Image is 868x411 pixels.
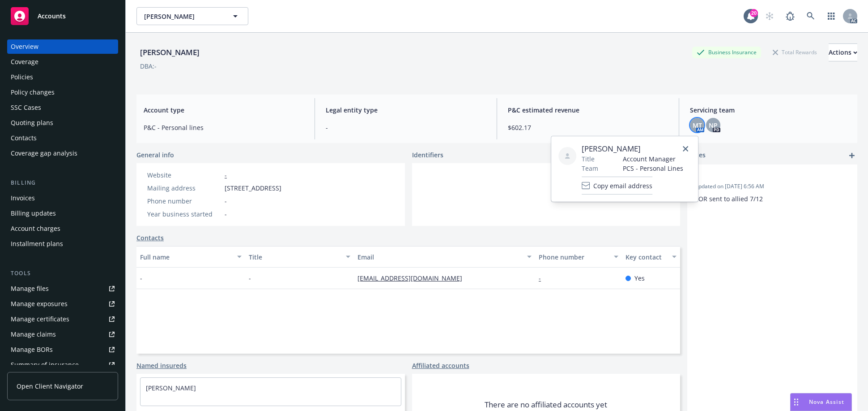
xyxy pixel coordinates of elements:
a: Manage exposures [7,297,118,311]
a: Manage BORs [7,342,118,357]
div: Business Insurance [692,47,761,58]
span: Title [582,154,595,164]
a: add [847,150,857,161]
span: PCS - Personal Lines [623,164,683,173]
span: - [225,209,227,219]
div: Coverage gap analysis [11,146,77,160]
a: SSC Cases [7,100,118,115]
div: Manage files [11,281,49,296]
button: Actions [829,43,857,61]
a: Affiliated accounts [412,361,469,370]
div: [PERSON_NAME] [136,47,203,58]
a: [PERSON_NAME] [146,384,196,392]
a: Report a Bug [781,7,799,25]
a: Manage files [7,281,118,296]
span: NP [709,121,718,130]
div: Invoices [11,191,35,205]
span: Account Manager [623,154,683,164]
a: Switch app [822,7,840,25]
div: Phone number [147,196,221,206]
a: Overview [7,39,118,54]
div: Drag to move [791,394,802,411]
button: Phone number [535,246,622,268]
a: close [680,143,691,154]
a: Billing updates [7,206,118,221]
a: Invoices [7,191,118,205]
div: Manage certificates [11,312,69,326]
div: Summary of insurance [11,358,79,372]
button: Nova Assist [790,393,852,411]
span: - [225,196,227,206]
div: Installment plans [11,237,63,251]
div: Policy changes [11,85,55,100]
button: Title [245,246,354,268]
a: Contacts [136,233,164,242]
div: Email [357,252,522,262]
div: Quoting plans [11,116,53,130]
div: DBA: - [140,61,157,71]
span: Account type [144,105,304,115]
a: Accounts [7,4,118,29]
a: Summary of insurance [7,358,118,372]
div: Key contact [625,252,667,262]
a: - [225,171,227,179]
a: Manage certificates [7,312,118,326]
div: Policies [11,70,33,84]
div: Full name [140,252,232,262]
div: Title [249,252,340,262]
a: [EMAIL_ADDRESS][DOMAIN_NAME] [357,274,469,282]
span: Accounts [38,13,66,20]
div: Total Rewards [768,47,821,58]
span: - [326,123,486,132]
div: Manage BORs [11,342,53,357]
a: Account charges [7,221,118,236]
div: Tools [7,269,118,278]
div: Year business started [147,209,221,219]
div: Manage claims [11,327,56,342]
span: General info [136,150,174,160]
div: Phone number [539,252,608,262]
span: - [140,273,142,283]
a: Installment plans [7,237,118,251]
div: Actions [829,44,857,61]
div: Contacts [11,131,37,145]
div: Billing [7,178,118,187]
a: Start snowing [761,7,779,25]
span: Servicing team [690,105,850,115]
div: -Updated on [DATE] 6:56 AMBOR sent to allied 7/12 [687,164,857,211]
a: Quoting plans [7,116,118,130]
div: Overview [11,39,38,54]
div: SSC Cases [11,100,41,115]
span: P&C - Personal lines [144,123,304,132]
button: [PERSON_NAME] [136,7,248,25]
div: Mailing address [147,183,221,193]
button: Copy email address [582,177,652,195]
span: MT [693,121,702,130]
span: BOR sent to allied 7/12 [694,195,763,203]
span: Copy email address [593,181,652,190]
a: Search [802,7,820,25]
span: Updated on [DATE] 6:56 AM [694,182,850,190]
span: There are no affiliated accounts yet [485,399,607,410]
a: Contacts [7,131,118,145]
div: Billing updates [11,206,56,221]
span: Yes [634,273,645,283]
a: Coverage [7,55,118,69]
a: Named insureds [136,361,187,370]
span: [PERSON_NAME] [582,143,683,154]
span: $602.17 [508,123,668,132]
a: - [539,274,548,282]
span: - [694,172,827,181]
span: [STREET_ADDRESS] [225,183,281,193]
span: [PERSON_NAME] [144,12,221,21]
span: Nova Assist [809,398,844,406]
button: Key contact [622,246,680,268]
span: - [249,273,251,283]
div: Account charges [11,221,60,236]
div: Manage exposures [11,297,68,311]
div: Website [147,170,221,180]
span: Team [582,164,598,173]
span: P&C estimated revenue [508,105,668,115]
a: Manage claims [7,327,118,342]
